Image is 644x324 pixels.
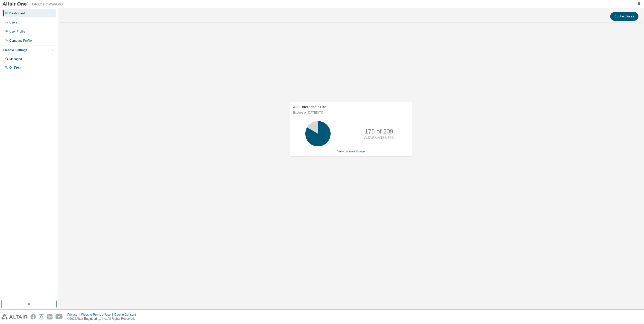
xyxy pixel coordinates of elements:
[3,48,27,52] div: License Settings
[9,66,21,70] div: On Prem
[9,30,25,34] div: User Profile
[56,314,63,319] img: youtube.svg
[9,20,17,24] div: Users
[47,314,52,319] img: linkedin.svg
[81,313,114,317] div: Website Terms of Use
[67,317,139,321] p: © 2025 Altair Engineering, Inc. All Rights Reserved.
[114,313,139,317] div: Cookie Consent
[39,314,44,319] img: instagram.svg
[31,314,36,319] img: facebook.svg
[2,314,28,319] img: altair_logo.svg
[293,105,327,109] span: AU Enterprise Suite
[9,57,22,61] div: Managed
[364,136,394,140] p: ALTAIR UNITS USED
[293,111,408,115] p: Expires on [DATE] UTC
[9,39,32,43] div: Company Profile
[610,12,638,21] button: Contact Sales
[67,313,81,317] div: Privacy
[9,11,25,15] div: Dashboard
[365,127,393,136] p: 175 of 209
[337,150,365,153] a: View License Usage
[3,2,66,7] img: Altair One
